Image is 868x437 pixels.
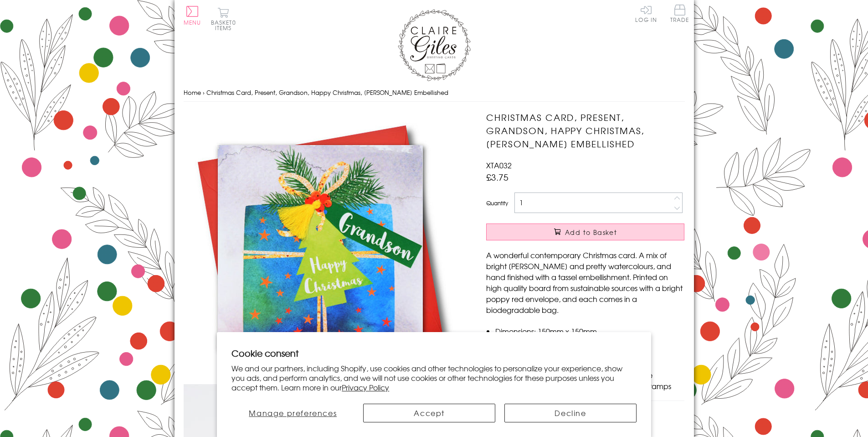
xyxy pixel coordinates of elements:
span: Christmas Card, Present, Grandson, Happy Christmas, [PERSON_NAME] Embellished [206,88,448,97]
img: Christmas Card, Present, Grandson, Happy Christmas, Tassel Embellished [184,111,457,384]
li: Dimensions: 150mm x 150mm [495,326,684,337]
span: 0 items [215,18,236,32]
a: Home [184,88,201,97]
label: Quantity [486,199,508,207]
span: £3.75 [486,171,508,183]
button: Add to Basket [486,224,684,240]
a: Privacy Policy [342,382,389,393]
a: Trade [670,5,689,24]
button: Menu [184,6,201,25]
a: Log In [635,5,657,22]
span: Add to Basket [565,228,617,237]
span: Menu [184,18,201,26]
h1: Christmas Card, Present, Grandson, Happy Christmas, [PERSON_NAME] Embellished [486,111,684,150]
span: XTA032 [486,160,512,171]
span: Trade [670,5,689,22]
button: Decline [504,404,637,422]
span: Manage preferences [249,407,337,418]
button: Manage preferences [231,404,354,422]
nav: breadcrumbs [184,83,685,102]
img: Claire Giles Greetings Cards [398,9,471,81]
p: We and our partners, including Shopify, use cookies and other technologies to personalize your ex... [231,364,637,392]
p: A wonderful contemporary Christmas card. A mix of bright [PERSON_NAME] and pretty watercolours, a... [486,250,684,315]
button: Basket0 items [211,7,236,31]
h2: Cookie consent [231,347,637,359]
button: Accept [363,404,495,422]
span: › [203,88,205,97]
